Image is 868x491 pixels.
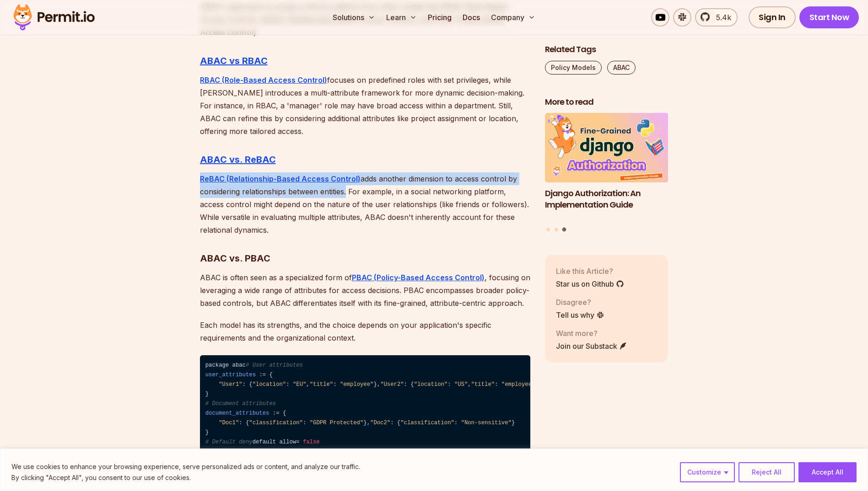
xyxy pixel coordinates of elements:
[545,113,669,233] div: Posts
[205,391,209,397] span: }
[310,420,364,426] span: "GDPR Protected"
[545,113,669,222] li: 3 of 3
[501,381,535,388] span: "employee"
[749,6,796,28] a: Sign In
[293,381,306,388] span: "EU"
[380,381,404,388] span: "User2"
[414,381,448,388] span: "location"
[249,381,252,388] span: {
[205,410,270,416] span: document_attributes
[303,420,306,426] span: :
[9,2,99,33] img: Permit logo
[253,381,286,388] span: "location"
[200,74,530,138] p: focuses on predefined roles with set privileges, while [PERSON_NAME] introduces a multi-attribute...
[556,266,624,277] p: Like this Article?
[205,429,209,436] span: }
[383,8,421,27] button: Learn
[556,341,627,352] a: Join our Substack
[370,420,390,426] span: "Doc2"
[329,8,379,27] button: Solutions
[273,410,276,416] span: :
[390,420,394,426] span: :
[400,420,454,426] span: "classification"
[695,8,738,27] a: 5.4k
[333,381,336,388] span: :
[296,439,299,445] span: =
[263,372,266,378] span: =
[11,461,360,472] p: We use cookies to enhance your browsing experience, serve personalized ads or content, and analyz...
[454,420,458,426] span: :
[200,75,327,85] a: RBAC (Role-Based Access Control)
[512,420,515,426] span: }
[404,381,407,388] span: :
[799,6,859,28] a: Start Now
[607,61,636,75] a: ABAC
[739,462,795,482] button: Reject All
[556,328,627,339] p: Want more?
[545,188,669,211] h3: Django Authorization: An Implementation Guide
[410,381,414,388] span: {
[219,381,242,388] span: "User1"
[200,154,276,165] a: ABAC vs. ReBAC
[200,253,270,264] strong: ABAC vs. PBAC
[424,8,455,27] a: Pricing
[556,297,604,308] p: Disagree?
[200,319,530,344] p: Each model has its strengths, and the choice depends on your application's specific requirements ...
[562,228,566,232] button: Go to slide 3
[219,420,239,426] span: "Doc1"
[555,228,558,231] button: Go to slide 2
[200,55,268,66] a: ABAC vs RBAC
[545,96,669,108] h2: More to read
[471,381,495,388] span: "title"
[487,8,539,27] button: Company
[545,113,669,222] a: Django Authorization: An Implementation GuideDjango Authorization: An Implementation Guide
[373,381,377,388] span: }
[276,410,279,416] span: =
[680,462,735,482] button: Customize
[545,44,669,55] h2: Related Tags
[283,410,286,416] span: {
[246,420,249,426] span: {
[363,420,367,426] span: }
[545,61,602,75] a: Policy Models
[243,381,246,388] span: :
[200,174,361,183] a: ReBAC (Relationship-Based Access Control)
[454,381,468,388] span: "US"
[352,273,485,282] a: PBAC (Policy-Based Access Control)
[495,381,498,388] span: :
[556,310,604,320] a: Tell us why
[711,12,731,23] span: 5.4k
[545,113,669,183] img: Django Authorization: An Implementation Guide
[461,420,512,426] span: "Non-sensitive"
[269,372,272,378] span: {
[798,462,857,482] button: Accept All
[11,472,360,483] p: By clicking "Accept All", you consent to our use of cookies.
[205,372,256,378] span: user_attributes
[246,362,303,368] span: # User attributes
[340,381,374,388] span: "employee"
[249,420,303,426] span: "classification"
[447,381,451,388] span: :
[310,381,333,388] span: "title"
[286,381,289,388] span: :
[205,400,276,407] span: # Document attributes
[397,420,400,426] span: {
[239,420,242,426] span: :
[200,172,530,236] p: adds another dimension to access control by considering relationships between entities. For examp...
[546,228,550,231] button: Go to slide 1
[303,439,320,445] span: false
[200,271,530,310] p: ABAC is often seen as a specialized form of , focusing on leveraging a wide range of attributes f...
[556,278,624,289] a: Star us on Github
[459,8,484,27] a: Docs
[259,372,262,378] span: :
[205,439,253,445] span: # Default deny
